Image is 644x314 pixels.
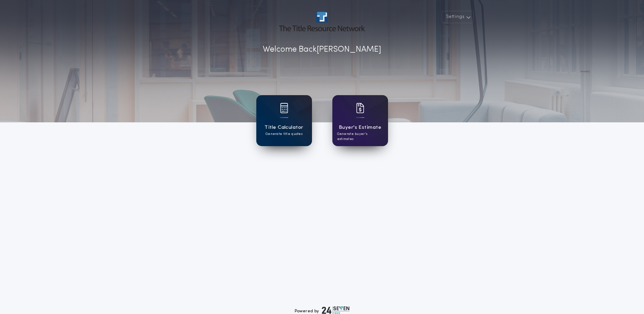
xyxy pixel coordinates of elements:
[256,95,312,146] a: card iconTitle CalculatorGenerate title quotes
[339,124,381,132] h1: Buyer's Estimate
[263,43,381,56] p: Welcome Back [PERSON_NAME]
[265,132,302,137] p: Generate title quotes
[356,103,364,113] img: card icon
[280,103,288,113] img: card icon
[337,132,383,142] p: Generate buyer's estimates
[279,11,365,31] img: account-logo
[264,124,303,132] h1: Title Calculator
[442,11,474,23] button: Settings
[332,95,388,146] a: card iconBuyer's EstimateGenerate buyer's estimates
